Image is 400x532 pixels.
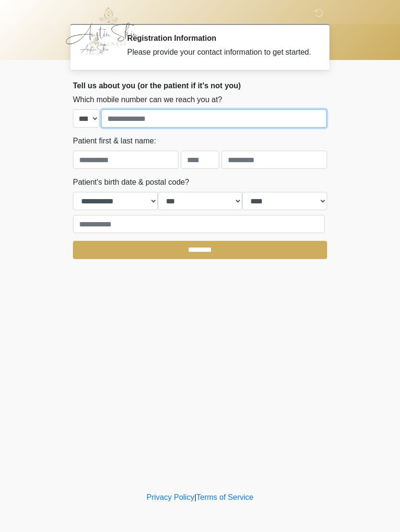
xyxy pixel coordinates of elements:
a: Privacy Policy [147,493,195,501]
a: Terms of Service [196,493,253,501]
label: Patient first & last name: [73,135,156,147]
h2: Tell us about you (or the patient if it's not you) [73,81,327,90]
a: | [194,493,196,501]
img: Austin Skin & Wellness Logo [63,7,148,46]
label: Which mobile number can we reach you at? [73,94,222,106]
label: Patient's birth date & postal code? [73,177,189,188]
